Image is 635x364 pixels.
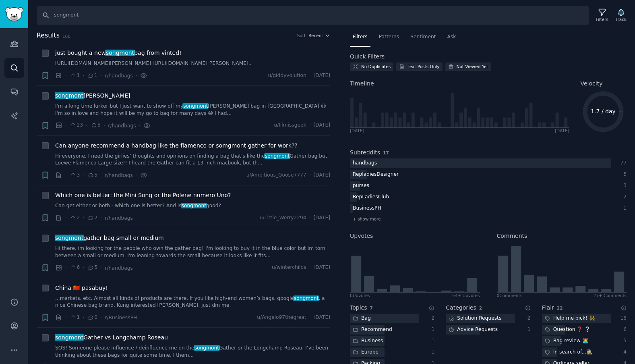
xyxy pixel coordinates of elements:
div: 5 [620,171,627,178]
div: 1 [620,205,627,212]
div: Question ❓ ❔ [542,325,594,335]
span: · [309,172,311,179]
span: · [309,314,311,321]
span: r/handbags [105,173,132,178]
span: · [100,264,102,272]
div: 1 [428,326,435,333]
span: gather bag small or medium [55,234,164,242]
a: China 🇨🇳 pasabuy! [55,284,108,292]
span: 2 [479,306,482,310]
div: Sort [297,33,306,38]
span: 1 [70,314,80,321]
span: r/BusinessPH [105,315,137,320]
span: [DATE] [314,264,330,271]
span: · [136,171,137,179]
a: Can anyone recommend a handbag like the flamenco or somgmont gather for work?? [55,141,298,150]
span: · [100,71,102,80]
span: · [309,264,311,271]
span: just bought a new bag from vinted! [55,49,182,57]
span: u/Iilmissgeek [274,122,306,129]
div: Filters [596,17,608,22]
div: 0 Comment s [497,293,523,298]
div: Recommend [350,325,395,335]
span: [DATE] [314,72,330,79]
h2: Upvotes [350,232,373,240]
div: No Duplicates [361,64,391,69]
span: [PERSON_NAME] [55,92,130,100]
span: 5 [87,264,97,271]
span: · [100,214,102,222]
span: · [65,171,67,179]
span: · [309,72,311,79]
div: [DATE] [555,128,569,133]
span: · [83,71,84,80]
span: songmont [264,153,290,159]
div: Track [616,17,627,22]
span: u/winterchilds [272,264,306,271]
div: BusinessPH [350,204,384,214]
div: 2 [428,315,435,322]
div: Advice Requests [446,325,501,335]
a: Can get either or both - which one is better? And issongmontgood? [55,202,330,210]
span: · [83,313,84,322]
div: Text Posts Only [407,64,439,69]
div: Europe [350,347,381,358]
span: + show more [353,216,381,222]
span: [DATE] [314,214,330,222]
div: 77 [620,160,627,167]
span: · [309,214,311,222]
span: 1 [87,72,97,79]
text: 1.7 / day [591,108,616,114]
span: songmont [194,345,220,351]
div: In search of...🕵️‍♀️ [542,347,595,358]
div: Business [350,336,386,346]
h2: Categories [446,304,476,312]
span: 2 [87,214,97,222]
span: · [136,71,137,80]
span: u/Little_Worry2294 [260,214,306,222]
span: 3 [70,172,80,179]
span: Filters [353,33,368,41]
span: · [83,214,84,222]
span: u/giddyvolution [268,72,306,79]
h2: Topics [350,304,367,312]
div: 54+ Upvotes [452,293,480,298]
div: 4 [619,349,627,356]
div: Not Viewed Yet [457,64,488,69]
div: 5 [619,337,627,345]
h2: Comments [497,232,527,240]
div: purses [350,181,372,191]
span: u/Angelo97thegreat [257,314,306,321]
span: songmont [54,334,84,341]
div: Help me pick! 👯 [542,314,598,324]
h2: Quick Filters [350,52,385,61]
span: · [100,313,102,322]
a: songmont[PERSON_NAME] [55,92,130,100]
span: 5 [87,172,97,179]
span: Results [37,31,60,41]
div: [DATE] [350,128,364,133]
span: · [83,171,84,179]
div: Bag review 👩‍💻 [542,336,591,346]
span: · [65,71,67,80]
span: · [100,171,102,179]
span: [DATE] [314,122,330,129]
span: [DATE] [314,172,330,179]
span: r/handbags [105,265,132,271]
div: 1 [428,349,435,356]
span: · [139,121,141,130]
button: Recent [308,33,330,38]
span: Velocity [581,79,603,88]
a: I'm a long time lurker but I just want to show off mysongmont[PERSON_NAME] bag in [GEOGRAPHIC_DAT... [55,103,330,117]
span: 17 [383,150,389,155]
span: · [65,313,67,322]
span: 0 [87,314,97,321]
span: 100 [62,34,70,39]
div: 27+ Comments [594,293,627,298]
div: 3 [620,182,627,189]
span: 2 [70,214,80,222]
h2: Flair [542,304,554,312]
span: · [83,264,84,272]
img: GummySearch logo [5,7,23,21]
span: songmont [182,103,209,109]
